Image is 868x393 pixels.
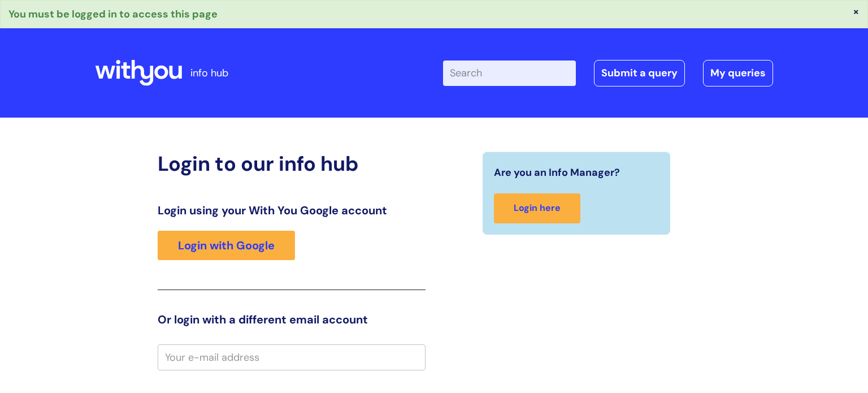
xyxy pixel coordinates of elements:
h2: Login to our info hub [158,152,426,176]
input: Search [443,61,576,85]
button: × [853,6,860,16]
a: My queries [703,60,773,86]
a: Submit a query [594,60,685,86]
h3: Login using your With You Google account [158,204,426,217]
a: Login here [494,193,580,223]
p: info hub [190,64,228,82]
a: Login with Google [158,231,295,260]
span: Are you an Info Manager? [494,163,620,182]
h3: Or login with a different email account [158,313,426,326]
input: Your e-mail address [158,344,426,370]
